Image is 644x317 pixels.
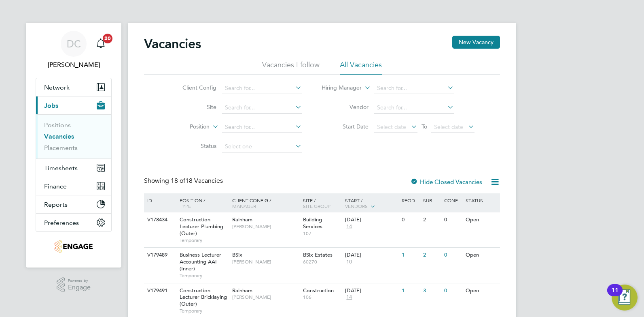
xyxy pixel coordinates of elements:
[144,36,201,52] h2: Vacancies
[464,283,499,298] div: Open
[36,31,112,70] a: DC[PERSON_NAME]
[303,203,330,209] span: Site Group
[180,203,191,209] span: Type
[145,283,174,298] div: V179491
[44,182,67,190] span: Finance
[322,123,369,130] label: Start Date
[170,84,216,91] label: Client Config
[301,193,343,213] div: Site /
[36,240,112,253] a: Go to home page
[442,283,463,298] div: 0
[232,216,252,223] span: Rainham
[44,102,58,109] span: Jobs
[611,290,619,301] div: 11
[180,251,221,272] span: Business Lecturer Accounting AAT (Inner)
[180,272,228,279] span: Temporary
[374,102,454,114] input: Search for...
[345,259,353,266] span: 10
[345,223,353,230] span: 14
[434,123,463,131] span: Select date
[171,177,185,185] span: 18 of
[93,31,109,57] a: 20
[44,164,78,172] span: Timesheets
[303,230,341,237] span: 107
[67,39,81,49] span: DC
[103,34,112,43] span: 20
[340,60,382,75] li: All Vacancies
[55,240,92,253] img: jjfox-logo-retina.png
[315,84,362,92] label: Hiring Manager
[68,284,91,291] span: Engage
[174,193,230,213] div: Position /
[303,294,341,300] span: 106
[232,259,299,265] span: [PERSON_NAME]
[36,114,111,158] div: Jobs
[232,251,242,258] span: BSix
[464,248,499,263] div: Open
[144,177,225,185] div: Showing
[145,193,174,207] div: ID
[377,123,406,131] span: Select date
[232,287,252,294] span: Rainham
[57,277,91,293] a: Powered byEngage
[163,123,210,131] label: Position
[464,193,499,207] div: Status
[145,248,174,263] div: V179489
[180,287,227,308] span: Construction Lecturer Bricklaying (Outer)
[345,252,398,259] div: [DATE]
[421,248,442,263] div: 2
[68,277,91,284] span: Powered by
[262,60,320,75] li: Vacancies I follow
[180,237,228,244] span: Temporary
[421,283,442,298] div: 3
[222,83,302,94] input: Search for...
[170,103,216,111] label: Site
[180,216,223,237] span: Construction Lecturer Plumbing (Outer)
[442,212,463,227] div: 0
[222,122,302,133] input: Search for...
[303,251,333,258] span: BSix Estates
[36,96,111,114] button: Jobs
[222,102,302,114] input: Search for...
[36,78,111,96] button: Network
[180,308,228,314] span: Temporary
[44,121,71,129] a: Positions
[374,83,454,94] input: Search for...
[171,177,223,185] span: 18 Vacancies
[410,178,482,186] label: Hide Closed Vacancies
[303,287,334,294] span: Construction
[36,177,111,195] button: Finance
[452,36,500,49] button: New Vacancy
[345,294,353,301] span: 14
[222,141,302,152] input: Select one
[145,212,174,227] div: V178434
[421,212,442,227] div: 2
[464,212,499,227] div: Open
[44,133,74,140] a: Vacancies
[36,195,111,213] button: Reports
[322,103,369,111] label: Vendor
[303,216,322,230] span: Building Services
[400,248,421,263] div: 1
[230,193,301,213] div: Client Config /
[44,201,68,208] span: Reports
[303,259,341,265] span: 60270
[421,193,442,207] div: Sub
[232,223,299,230] span: [PERSON_NAME]
[44,144,78,152] a: Placements
[612,285,638,311] button: Open Resource Center, 11 new notifications
[36,159,111,177] button: Timesheets
[419,121,430,132] span: To
[345,216,398,223] div: [DATE]
[26,23,121,268] nav: Main navigation
[442,248,463,263] div: 0
[442,193,463,207] div: Conf
[345,287,398,294] div: [DATE]
[36,60,112,70] span: Dan Clarke
[170,142,216,150] label: Status
[400,212,421,227] div: 0
[44,219,79,227] span: Preferences
[343,193,400,214] div: Start /
[36,214,111,231] button: Preferences
[400,283,421,298] div: 1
